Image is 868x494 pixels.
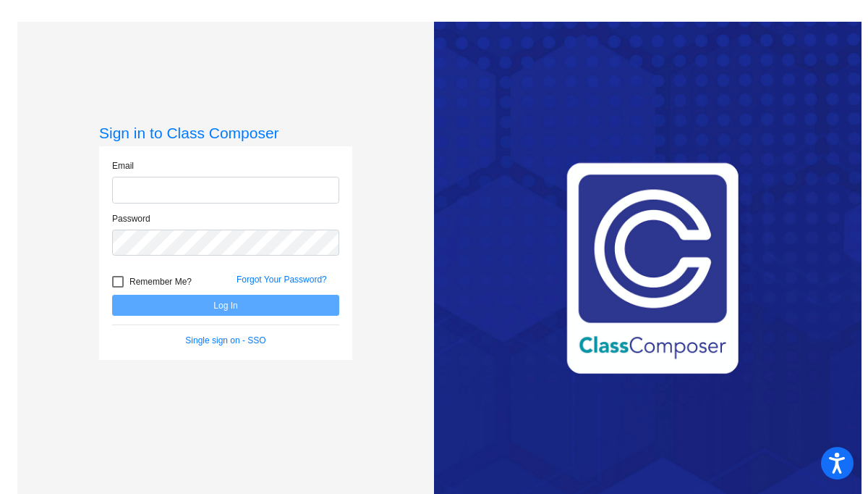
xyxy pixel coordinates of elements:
h3: Sign in to Class Composer [99,124,352,142]
button: Log In [112,295,339,316]
label: Email [112,159,134,172]
label: Password [112,212,150,225]
a: Single sign on - SSO [185,335,265,346]
a: Forgot Your Password? [237,275,327,285]
span: Remember Me? [129,273,192,290]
